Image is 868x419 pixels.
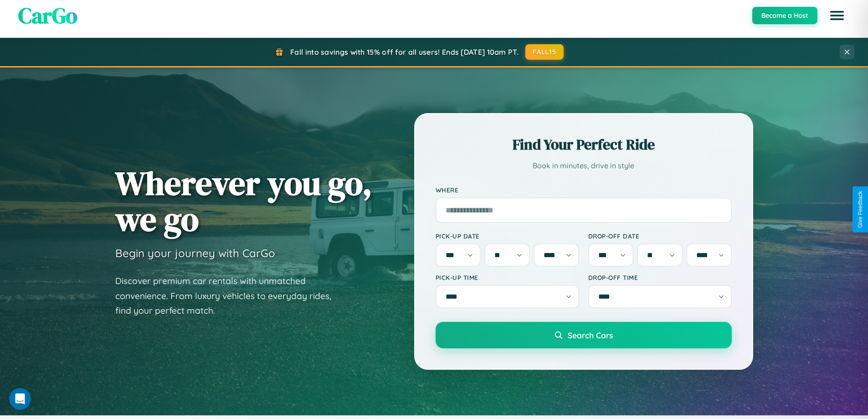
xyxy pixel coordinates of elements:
label: Pick-up Time [436,274,579,281]
p: Discover premium car rentals with unmatched convenience. From luxury vehicles to everyday rides, ... [115,274,343,318]
button: FALL15 [525,44,564,60]
label: Drop-off Date [588,232,732,240]
h3: Begin your journey with CarGo [115,246,275,260]
h1: Wherever you go, we go [115,165,372,237]
label: Where [436,186,732,194]
button: Search Cars [436,322,732,348]
p: Book in minutes, drive in style [436,159,732,172]
h2: Find Your Perfect Ride [436,134,732,155]
label: Pick-up Date [436,232,579,240]
span: Fall into savings with 15% off for all users! Ends [DATE] 10am PT. [290,47,519,57]
button: Open menu [824,3,850,28]
label: Drop-off Time [588,274,732,281]
iframe: Intercom live chat [9,388,31,410]
span: Search Cars [568,330,613,340]
div: Give Feedback [857,191,863,228]
span: CarGo [18,0,77,31]
button: Become a Host [752,7,817,24]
